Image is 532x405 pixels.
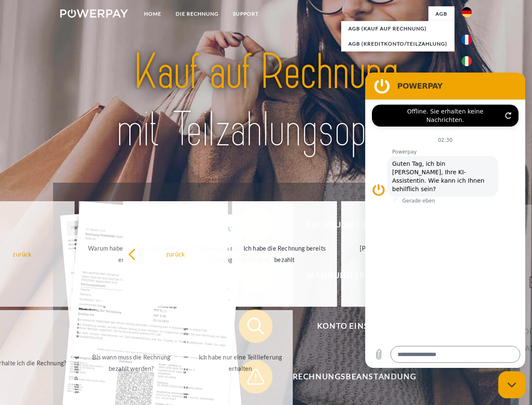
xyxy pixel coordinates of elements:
a: AGB (Kreditkonto/Teilzahlung) [341,36,454,51]
a: Home [137,6,168,22]
button: Konto einsehen [239,309,458,343]
img: logo-powerpay-white.svg [60,9,128,18]
div: Ich habe nur eine Teillieferung erhalten [193,351,288,374]
img: fr [462,35,472,45]
img: it [462,56,472,66]
a: SUPPORT [226,6,266,22]
button: Rechnungsbeanstandung [239,360,458,394]
iframe: Schaltfläche zum Öffnen des Messaging-Fensters; Konversation läuft [498,371,525,398]
img: title-powerpay_de.svg [80,40,452,162]
div: Bis wann muss die Rechnung bezahlt werden? [84,351,179,374]
span: Rechnungsbeanstandung [251,360,457,394]
a: AGB (Kauf auf Rechnung) [341,21,454,36]
a: agb [428,6,454,22]
iframe: Messaging-Fenster [365,73,525,368]
div: Ich habe die Rechnung bereits bezahlt [237,243,332,265]
img: de [462,7,472,17]
a: DIE RECHNUNG [168,6,226,22]
div: Warum habe ich eine Rechnung erhalten? [84,243,179,265]
div: [PERSON_NAME] wurde retourniert [346,243,441,265]
div: zurück [128,248,223,259]
span: Konto einsehen [251,309,457,343]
